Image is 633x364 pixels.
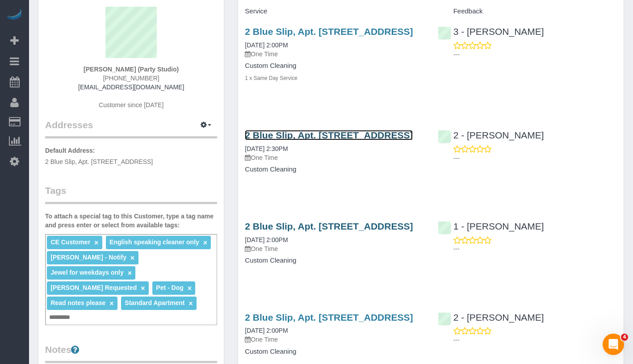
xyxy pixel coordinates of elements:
[45,158,153,165] span: 2 Blue Slip, Apt. [STREET_ADDRESS]
[50,284,137,291] span: [PERSON_NAME] Requested
[125,299,184,306] span: Standard Apartment
[245,236,288,243] a: [DATE] 2:00PM
[130,254,134,262] a: ×
[45,184,217,204] legend: Tags
[438,8,617,15] h4: Feedback
[78,84,184,91] a: [EMAIL_ADDRESS][DOMAIN_NAME]
[109,238,199,246] span: English speaking cleaner only
[50,254,126,261] span: [PERSON_NAME] - Notify
[245,8,424,15] h4: Service
[94,239,98,247] a: ×
[245,244,424,253] p: One Time
[245,50,424,59] p: One Time
[438,130,544,140] a: 2 - [PERSON_NAME]
[50,238,90,246] span: CE Customer
[245,145,288,152] a: [DATE] 2:30PM
[189,300,193,307] a: ×
[245,221,413,231] a: 2 Blue Slip, Apt. [STREET_ADDRESS]
[453,244,617,253] p: ---
[45,212,217,230] label: To attach a special tag to this Customer, type a tag name and press enter or select from availabl...
[99,101,163,109] span: Customer since [DATE]
[621,334,628,341] span: 4
[203,239,207,247] a: ×
[128,269,132,277] a: ×
[245,62,424,70] h4: Custom Cleaning
[84,66,179,73] strong: [PERSON_NAME] (Party Studio)
[245,312,413,322] a: 2 Blue Slip, Apt. [STREET_ADDRESS]
[603,334,624,355] iframe: Intercom live chat
[453,335,617,344] p: ---
[245,42,288,49] a: [DATE] 2:00PM
[109,300,113,307] a: ×
[103,75,159,82] span: [PHONE_NUMBER]
[245,130,413,140] a: 2 Blue Slip, Apt. [STREET_ADDRESS]
[245,327,288,334] a: [DATE] 2:00PM
[141,285,145,292] a: ×
[453,154,617,163] p: ---
[453,50,617,59] p: ---
[245,166,424,173] h4: Custom Cleaning
[245,26,413,37] a: 2 Blue Slip, Apt. [STREET_ADDRESS]
[45,146,95,155] label: Default Address:
[245,348,424,356] h4: Custom Cleaning
[438,221,544,231] a: 1 - [PERSON_NAME]
[45,343,217,363] legend: Notes
[245,153,424,162] p: One Time
[50,299,105,306] span: Read notes please
[438,26,544,37] a: 3 - [PERSON_NAME]
[50,269,123,276] span: Jewel for weekdays only
[245,75,298,81] small: 1 x Same Day Service
[188,285,192,292] a: ×
[438,312,544,322] a: 2 - [PERSON_NAME]
[156,284,183,291] span: Pet - Dog
[5,9,23,21] img: Automaid Logo
[245,335,424,344] p: One Time
[245,257,424,264] h4: Custom Cleaning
